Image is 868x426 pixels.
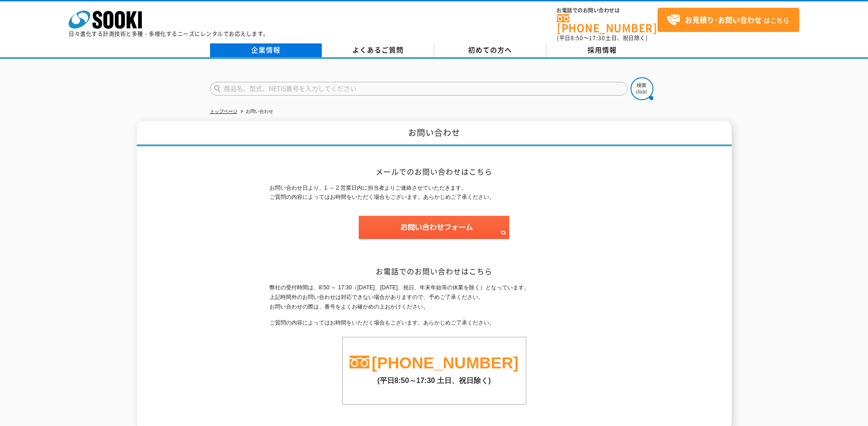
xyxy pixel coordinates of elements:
[434,43,546,57] a: 初めての方へ
[137,121,732,146] h1: お問い合わせ
[69,31,269,37] p: 日々進化する計測技術と多種・多様化するニーズにレンタルでお応えします。
[210,82,628,96] input: 商品名、型式、NETIS番号を入力してください
[372,354,518,372] a: [PHONE_NUMBER]
[557,8,658,13] span: お電話でのお問い合わせは
[359,216,509,239] img: お問い合わせフォーム
[270,167,599,176] h2: メールでのお問い合わせはこちら
[546,43,658,57] a: 採用情報
[631,77,653,100] img: btn_search.png
[557,14,658,33] a: [PHONE_NUMBER]
[359,231,509,237] a: お問い合わせフォーム
[270,266,599,276] h2: お電話でのお問い合わせはこちら
[270,183,599,202] p: お問い合わせ日より、1 ～ 2 営業日内に担当者よりご連絡させていただきます。 ご質問の内容によってはお時間をいただく場合もございます。あらかじめご了承ください。
[557,34,647,42] span: (平日 ～ 土日、祝日除く)
[571,34,583,42] span: 8:50
[658,8,799,32] a: お見積り･お問い合わせはこちら
[270,318,599,328] p: ご質問の内容によってはお時間をいただく場合もございます。あらかじめご了承ください。
[468,45,512,55] span: 初めての方へ
[322,43,434,57] a: よくあるご質問
[589,34,605,42] span: 17:30
[239,107,273,117] li: お問い合わせ
[667,13,789,27] span: はこちら
[343,372,526,386] p: (平日8:50～17:30 土日、祝日除く)
[270,283,599,311] p: 弊社の受付時間は、8:50 ～ 17:30（[DATE]、[DATE]、祝日、年末年始等の休業を除く）となっています。 上記時間外のお問い合わせは対応できない場合がありますので、予めご了承くださ...
[685,14,762,25] strong: お見積り･お問い合わせ
[210,109,237,114] a: トップページ
[210,43,322,57] a: 企業情報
